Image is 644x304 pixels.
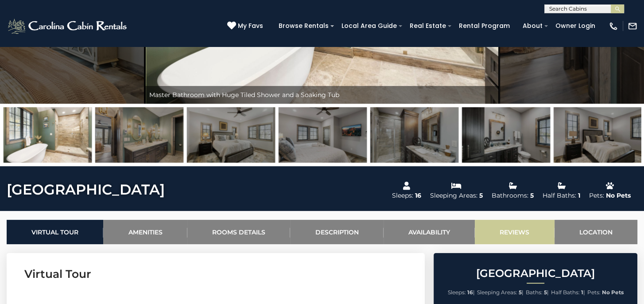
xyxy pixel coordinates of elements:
[602,289,624,296] strong: No Pets
[555,220,637,244] a: Location
[279,107,367,163] img: 166362705
[24,266,407,282] h3: Virtual Tour
[554,107,642,163] img: 166362707
[475,220,554,244] a: Reviews
[519,289,522,296] strong: 5
[405,19,450,33] a: Real Estate
[337,19,401,33] a: Local Area Guide
[384,220,475,244] a: Availability
[436,268,635,279] h2: [GEOGRAPHIC_DATA]
[551,289,580,296] span: Half Baths:
[274,19,333,33] a: Browse Rentals
[581,289,583,296] strong: 1
[4,107,92,163] img: 166362711
[103,220,187,244] a: Amenities
[544,289,547,296] strong: 5
[187,107,275,163] img: 166362704
[477,287,524,298] li: |
[462,107,550,163] img: 166362713
[238,21,263,31] span: My Favs
[370,107,458,163] img: 166362714
[609,21,618,31] img: phone-regular-white.png
[526,289,543,296] span: Baths:
[7,17,129,35] img: White-1-2.png
[477,289,517,296] span: Sleeping Areas:
[587,289,601,296] span: Pets:
[454,19,514,33] a: Rental Program
[95,107,183,163] img: 166362710
[551,19,600,33] a: Owner Login
[518,19,547,33] a: About
[448,287,475,298] li: |
[227,21,265,31] a: My Favs
[448,289,466,296] span: Sleeps:
[145,86,499,104] div: Master Bathroom with Huge Tiled Shower and a Soaking Tub
[526,287,549,298] li: |
[467,289,473,296] strong: 16
[7,220,103,244] a: Virtual Tour
[290,220,383,244] a: Description
[551,287,585,298] li: |
[628,21,637,31] img: mail-regular-white.png
[187,220,290,244] a: Rooms Details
